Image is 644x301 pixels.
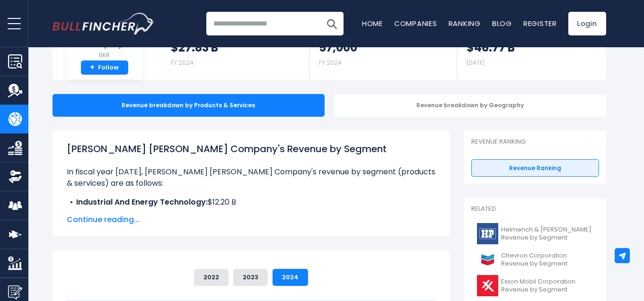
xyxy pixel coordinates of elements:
[74,25,135,49] span: [PERSON_NAME] [PERSON_NAME] Company
[394,18,437,28] a: Companies
[334,94,606,117] div: Revenue breakdown by Geography
[523,18,557,28] a: Register
[471,273,599,299] a: Exxon Mobil Corporation Revenue by Segment
[319,59,342,67] small: FY 2024
[171,59,194,67] small: FY 2024
[471,205,599,213] p: Related
[362,18,383,28] a: Home
[457,19,605,77] a: Market Capitalization $46.77 B [DATE]
[492,18,512,28] a: Blog
[67,214,436,225] span: Continue reading...
[501,252,593,268] span: Chevron Corporation Revenue by Segment
[273,269,308,286] button: 2024
[81,60,128,75] a: +Follow
[471,247,599,273] a: Chevron Corporation Revenue by Segment
[53,94,325,117] div: Revenue breakdown by Products & Services
[477,249,498,270] img: CVX logo
[8,170,22,184] img: Ownership
[90,63,95,72] strong: +
[53,13,155,34] img: Bullfincher logo
[467,40,515,55] strong: $46.77 B
[171,40,218,55] strong: $27.83 B
[67,142,436,156] h1: [PERSON_NAME] [PERSON_NAME] Company's Revenue by Segment
[501,278,593,294] span: Exxon Mobil Corporation Revenue by Segment
[161,19,309,77] a: Revenue $27.83 B FY 2024
[449,18,481,28] a: Ranking
[471,159,599,177] a: Revenue Ranking
[471,138,599,146] p: Revenue Ranking
[477,223,498,244] img: HP logo
[568,12,606,35] a: Login
[471,221,599,247] a: Helmerich & [PERSON_NAME] Revenue by Segment
[319,40,357,55] strong: 57,000
[67,166,436,189] p: In fiscal year [DATE], [PERSON_NAME] [PERSON_NAME] Company's revenue by segment (products & servi...
[53,13,154,34] a: Go to homepage
[194,269,229,286] button: 2022
[233,269,268,286] button: 2023
[309,19,457,77] a: Employees 57,000 FY 2024
[501,226,593,242] span: Helmerich & [PERSON_NAME] Revenue by Segment
[477,275,498,296] img: XOM logo
[74,51,135,60] small: BKR
[320,12,344,35] button: Search
[467,59,485,67] small: [DATE]
[67,197,436,208] li: $12.20 B
[76,197,208,207] b: Industrial And Energy Technology:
